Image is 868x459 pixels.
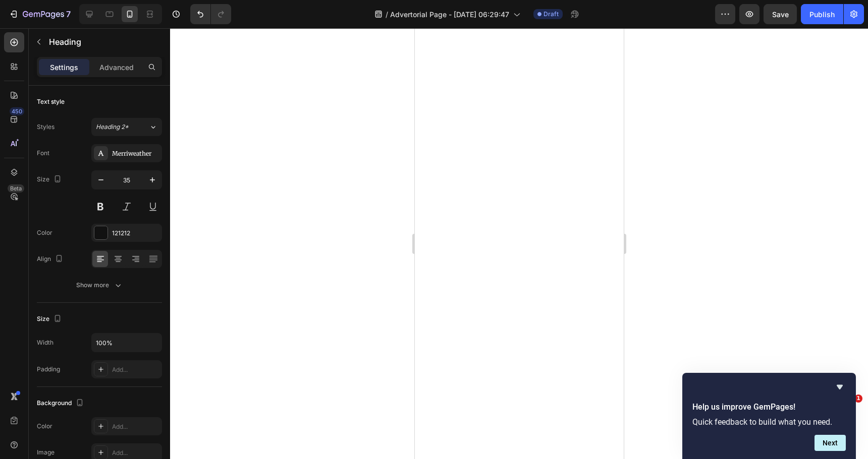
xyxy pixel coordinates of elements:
div: Merriweather [112,149,159,158]
span: Heading 2* [96,122,129,132]
div: Size [37,312,64,326]
span: Draft [544,10,559,19]
div: Width [37,338,53,347]
button: 7 [4,4,75,24]
button: Heading 2* [91,118,162,136]
div: Add... [112,448,159,457]
p: Heading [49,36,158,48]
div: Styles [37,122,55,132]
button: Save [764,4,797,24]
span: Save [772,10,789,19]
div: Font [37,149,49,158]
h2: Help us improve GemPages! [692,401,846,413]
div: Beta [8,184,24,192]
button: Next question [815,435,846,451]
div: Text style [37,97,65,106]
p: 7 [66,8,71,20]
div: Show more [76,280,123,290]
div: Undo/Redo [190,4,231,24]
div: Background [37,397,86,410]
p: Advanced [99,62,134,73]
div: Add... [112,422,159,431]
div: Image [37,448,55,457]
div: Size [37,173,64,186]
span: 1 [854,395,862,403]
div: Padding [37,365,60,374]
div: Add... [112,365,159,374]
div: Color [37,228,52,237]
div: Align [37,252,65,266]
span: / [386,9,388,20]
p: Quick feedback to build what you need. [692,417,846,427]
div: Color [37,422,52,431]
div: Help us improve GemPages! [692,381,846,451]
div: 121212 [112,229,159,238]
p: Settings [50,62,78,73]
button: Publish [801,4,843,24]
div: 450 [10,107,24,115]
button: Show more [37,276,162,294]
div: Publish [809,9,835,20]
input: Auto [92,334,161,352]
iframe: Design area [415,28,624,459]
button: Hide survey [834,381,846,393]
span: Advertorial Page - [DATE] 06:29:47 [390,9,509,20]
